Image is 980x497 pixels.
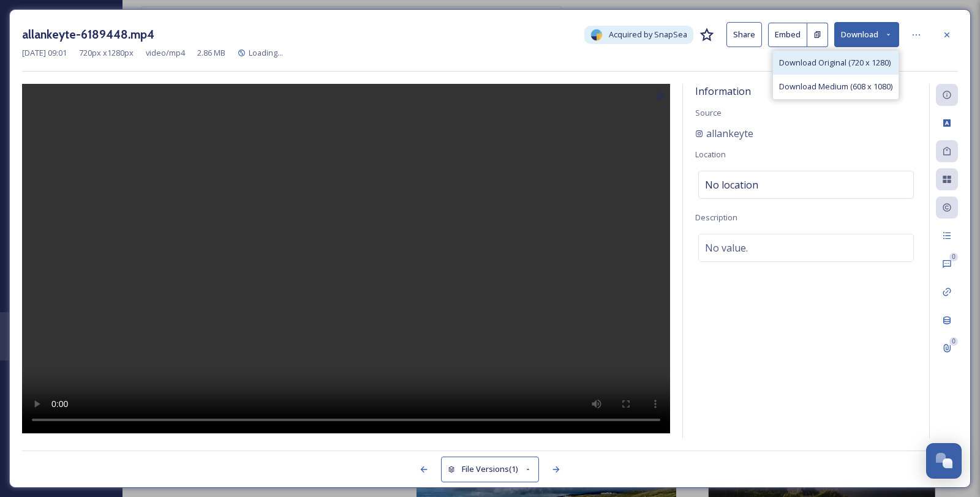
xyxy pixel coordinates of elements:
button: Open Chat [926,443,962,479]
span: 720 px x 1280 px [79,47,134,59]
span: Description [695,212,737,223]
span: video/mp4 [146,47,185,59]
span: Download Medium (608 x 1080) [779,81,892,92]
span: Download Original (720 x 1280) [779,57,891,69]
span: Information [695,84,751,98]
span: Loading... [249,47,283,58]
span: 2.86 MB [197,47,225,59]
button: Download [834,22,899,47]
div: 0 [949,253,958,261]
div: 0 [949,337,958,346]
button: Share [726,22,762,47]
span: No value. [705,241,748,255]
span: Source [695,107,722,118]
span: [DATE] 09:01 [22,47,67,59]
span: No location [705,177,758,192]
span: Acquired by SnapSea [609,29,687,40]
h3: allankeyte-6189448.mp4 [22,26,154,43]
img: snapsea-logo.png [590,29,603,41]
span: Location [695,149,726,160]
span: allankeyte [706,126,753,141]
button: File Versions(1) [441,457,539,482]
a: allankeyte [695,126,753,141]
button: Embed [768,23,807,47]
